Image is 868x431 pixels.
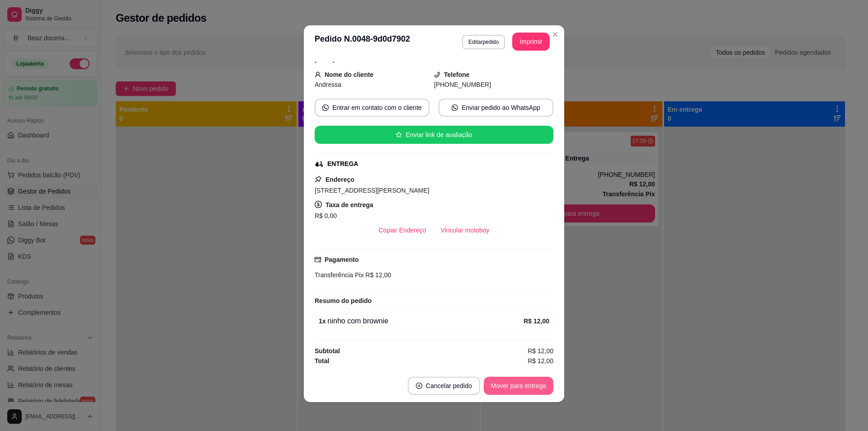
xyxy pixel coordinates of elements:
span: R$ 12,00 [528,346,553,356]
span: star [396,132,402,138]
strong: Endereço [325,176,354,183]
strong: 1 x [319,317,326,325]
button: whats-appEnviar pedido ao WhatsApp [439,99,553,117]
strong: Resumo do pedido [315,297,372,304]
span: dollar [315,201,322,208]
strong: Taxa de entrega [325,201,373,208]
button: Mover para entrega [484,377,553,395]
span: R$ 12,00 [363,271,391,279]
div: ENTREGA [327,159,358,169]
strong: Total [315,357,329,365]
span: R$ 0,00 [315,212,337,219]
span: close-circle [416,383,422,389]
div: ninho com brownie [319,316,524,327]
span: whats-app [452,104,458,111]
span: phone [434,71,440,78]
button: whats-appEntrar em contato com o cliente [315,99,429,117]
button: Imprimir [512,33,550,51]
button: close-circleCancelar pedido [408,377,480,395]
button: Close [548,27,562,42]
strong: Subtotal [315,347,340,355]
button: Copiar Endereço [372,221,434,239]
span: R$ 12,00 [528,356,553,366]
span: whats-app [322,104,329,111]
strong: Telefone [444,71,470,78]
strong: Nome do cliente [325,71,373,78]
span: [PHONE_NUMBER] [434,81,491,88]
strong: Pagamento [325,256,359,263]
span: pushpin [315,175,322,183]
span: Transferência Pix [315,271,363,279]
span: Andressa [315,81,341,88]
span: [STREET_ADDRESS][PERSON_NAME] [315,187,429,194]
h3: Pedido N. 0048-9d0d7902 [315,33,410,51]
strong: R$ 12,00 [524,317,549,325]
span: credit-card [315,256,321,263]
button: Vincular motoboy [434,221,497,239]
button: starEnviar link de avaliação [315,126,553,144]
span: user [315,71,321,78]
button: Editarpedido [462,35,505,49]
